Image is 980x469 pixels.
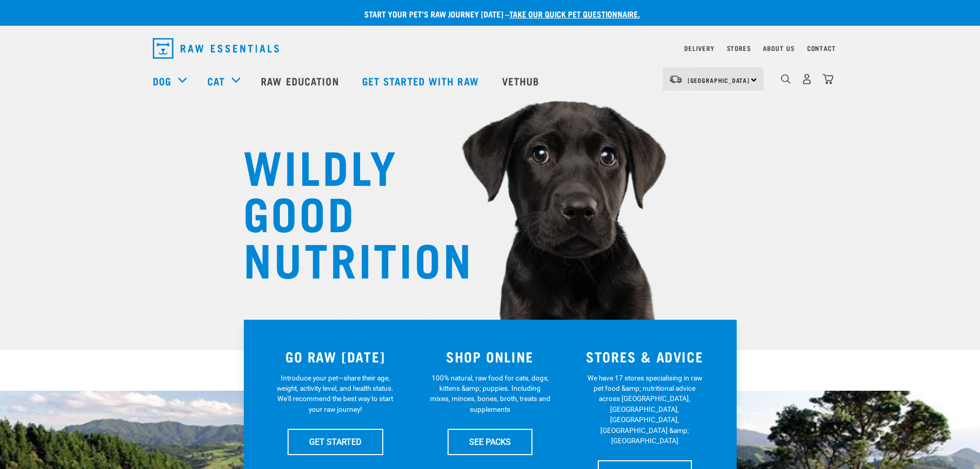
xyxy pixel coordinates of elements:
[145,34,836,63] nav: dropdown navigation
[207,73,225,89] a: Cat
[669,75,683,84] img: van-moving.png
[727,46,751,50] a: Stores
[492,60,553,101] a: Vethub
[153,38,279,59] img: Raw Essentials Logo
[584,373,705,446] p: We have 17 stores specialising in raw pet food &amp; nutritional advice across [GEOGRAPHIC_DATA],...
[430,373,550,415] p: 100% natural, raw food for cats, dogs, kittens &amp; puppies. Including mixes, minces, bones, bro...
[807,46,836,50] a: Contact
[684,46,714,50] a: Delivery
[574,349,716,364] h3: STORES & ADVICE
[288,429,383,455] a: GET STARTED
[763,46,794,50] a: About Us
[823,74,833,84] img: home-icon@2x.png
[801,74,812,84] img: user.png
[251,60,351,101] a: Raw Education
[781,74,791,84] img: home-icon-1@2x.png
[243,142,449,281] h1: WILDLY GOOD NUTRITION
[419,349,561,364] h3: SHOP ONLINE
[688,78,750,82] span: [GEOGRAPHIC_DATA]
[153,73,171,89] a: Dog
[448,429,532,455] a: SEE PACKS
[352,60,492,101] a: Get started with Raw
[264,349,407,364] h3: GO RAW [DATE]
[509,11,640,16] a: take our quick pet questionnaire.
[275,373,396,415] p: Introduce your pet—share their age, weight, activity level, and health status. We'll recommend th...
